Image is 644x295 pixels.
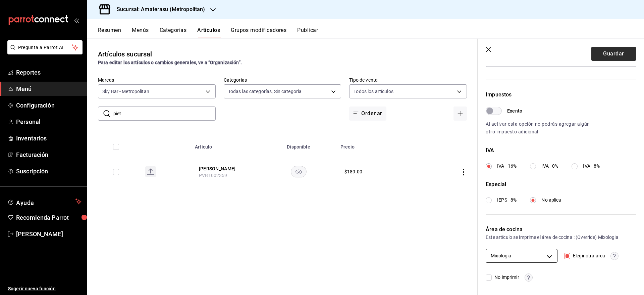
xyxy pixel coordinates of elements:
span: IVA - 16% [497,163,517,170]
button: edit-product-location [199,165,253,172]
th: Artículo [191,134,261,156]
a: Pregunta a Parrot AI [5,49,83,56]
div: Área de cocina [486,225,636,234]
div: Especial [486,180,636,188]
button: Artículos [197,27,220,38]
span: Sugerir nueva función [8,285,82,292]
input: Buscar artículo [113,107,216,120]
span: No imprimir [492,274,519,281]
span: Elegir otra área [570,252,605,259]
button: Ordenar [349,107,386,121]
h3: Sucursal: Amaterasu (Metropolitan) [111,5,205,13]
div: Mixologia [486,249,557,262]
label: Categorías [224,78,341,82]
span: PVB1002359 [199,173,227,178]
span: Reportes [16,68,82,77]
div: IVA [486,146,636,155]
span: Recomienda Parrot [16,213,82,222]
button: Publicar [297,27,318,38]
span: Configuración [16,101,82,110]
div: Impuestos [486,91,636,99]
span: Menú [16,84,82,93]
label: Tipo de venta [349,78,467,82]
button: open_drawer_menu [74,17,79,23]
span: IEPS - 8% [497,197,517,204]
span: [PERSON_NAME] [16,229,82,239]
span: Facturación [16,150,82,159]
button: availability-product [291,166,307,177]
span: Todos los artículos [354,88,393,95]
p: Al activar esta opción no podrás agregar algún otro impuesto adicional [486,120,590,136]
span: Ayuda [16,198,73,206]
button: Resumen [98,27,121,38]
label: Marcas [98,78,216,82]
span: Personal [16,117,82,126]
div: Artículos sucursal [98,49,152,59]
span: Exento [507,108,522,115]
button: Guardar [591,47,636,61]
th: Disponible [261,134,336,156]
div: $ 189.00 [344,168,362,175]
span: Todas las categorías, Sin categoría [228,88,302,95]
th: Precio [336,134,417,156]
button: Categorías [160,27,187,38]
span: IVA - 0% [541,163,558,170]
span: Inventarios [16,134,82,143]
span: Pregunta a Parrot AI [18,44,72,51]
button: actions [460,169,467,175]
span: No aplica [541,197,561,204]
span: IVA - 8% [583,163,600,170]
button: Pregunta a Parrot AI [7,40,83,54]
span: Suscripción [16,167,82,176]
div: Este artículo se imprime el área de cocina : (Override) Mixologia [486,234,636,241]
div: navigation tabs [98,27,644,38]
button: Menús [132,27,149,38]
button: Grupos modificadores [231,27,286,38]
span: Sky Bar - Metropolitan [102,88,149,95]
strong: Para editar los artículos o cambios generales, ve a “Organización”. [98,60,242,65]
